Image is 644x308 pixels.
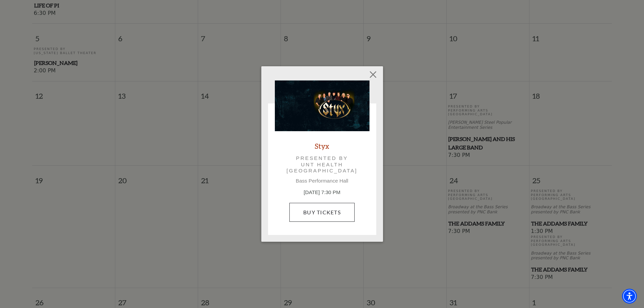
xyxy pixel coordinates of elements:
p: [DATE] 7:30 PM [275,189,369,196]
a: Buy Tickets [289,203,355,222]
button: Close [366,68,379,81]
p: Presented by UNT Health [GEOGRAPHIC_DATA] [284,155,360,174]
img: Styx [275,80,369,131]
a: Styx [315,141,329,150]
div: Accessibility Menu [622,289,637,304]
p: Bass Performance Hall [275,178,369,184]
